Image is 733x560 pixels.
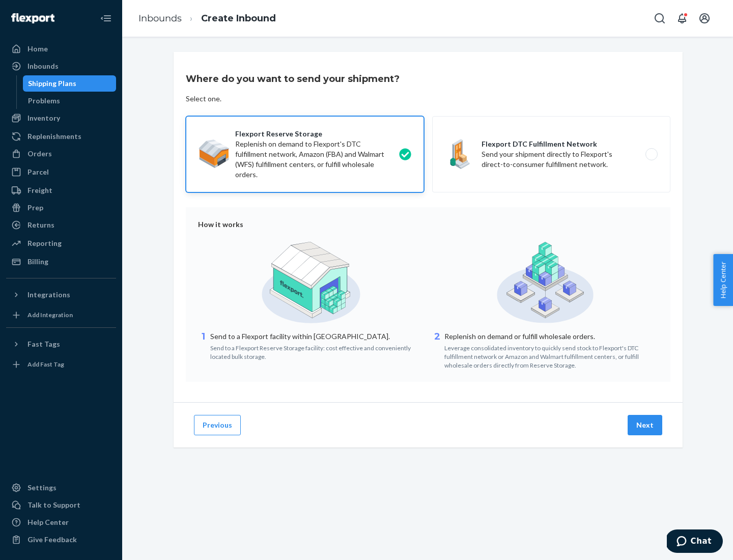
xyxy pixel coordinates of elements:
[27,290,70,300] div: Integrations
[6,146,116,162] a: Orders
[186,94,221,104] div: Select one.
[27,61,59,71] div: Inbounds
[6,41,116,57] a: Home
[198,330,208,361] div: 1
[27,339,60,349] div: Fast Tags
[27,500,80,510] div: Talk to Support
[6,217,116,233] a: Returns
[27,113,60,123] div: Inventory
[27,203,43,213] div: Prep
[432,330,442,370] div: 2
[27,220,54,230] div: Returns
[130,4,284,34] ol: breadcrumbs
[11,13,54,23] img: Flexport logo
[694,8,715,29] button: Open account menu
[713,254,733,306] button: Help Center
[6,128,116,145] a: Replenishments
[667,529,723,555] iframe: Opens a widget where you can chat to one of our agents
[444,342,658,370] div: Leverage consolidated inventory to quickly send stock to Flexport's DTC fulfillment network or Am...
[6,164,116,180] a: Parcel
[6,254,116,270] a: Billing
[27,311,73,319] div: Add Integration
[6,497,116,513] button: Talk to Support
[6,58,116,74] a: Inbounds
[27,149,52,159] div: Orders
[27,257,48,267] div: Billing
[23,93,117,109] a: Problems
[6,235,116,251] a: Reporting
[6,480,116,496] a: Settings
[186,72,400,86] h3: Where do you want to send your shipment?
[27,517,69,527] div: Help Center
[6,514,116,530] a: Help Center
[210,342,424,361] div: Send to a Flexport Reserve Storage facility: cost effective and conveniently located bulk storage.
[96,8,116,29] button: Close Navigation
[628,415,662,435] button: Next
[6,287,116,303] button: Integrations
[27,167,49,177] div: Parcel
[198,219,658,230] div: How it works
[27,44,48,54] div: Home
[672,8,692,29] button: Open notifications
[650,8,670,29] button: Open Search Box
[210,331,424,342] p: Send to a Flexport facility within [GEOGRAPHIC_DATA].
[27,483,57,493] div: Settings
[138,13,182,24] a: Inbounds
[6,182,116,199] a: Freight
[6,531,116,548] button: Give Feedback
[27,360,64,369] div: Add Fast Tag
[27,238,62,248] div: Reporting
[6,200,116,216] a: Prep
[6,336,116,352] button: Fast Tags
[201,13,276,24] a: Create Inbound
[28,96,60,106] div: Problems
[23,75,117,92] a: Shipping Plans
[444,331,658,342] p: Replenish on demand or fulfill wholesale orders.
[27,185,52,195] div: Freight
[28,78,76,89] div: Shipping Plans
[6,307,116,323] a: Add Integration
[27,535,77,545] div: Give Feedback
[6,110,116,126] a: Inventory
[27,131,81,142] div: Replenishments
[194,415,241,435] button: Previous
[6,356,116,373] a: Add Fast Tag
